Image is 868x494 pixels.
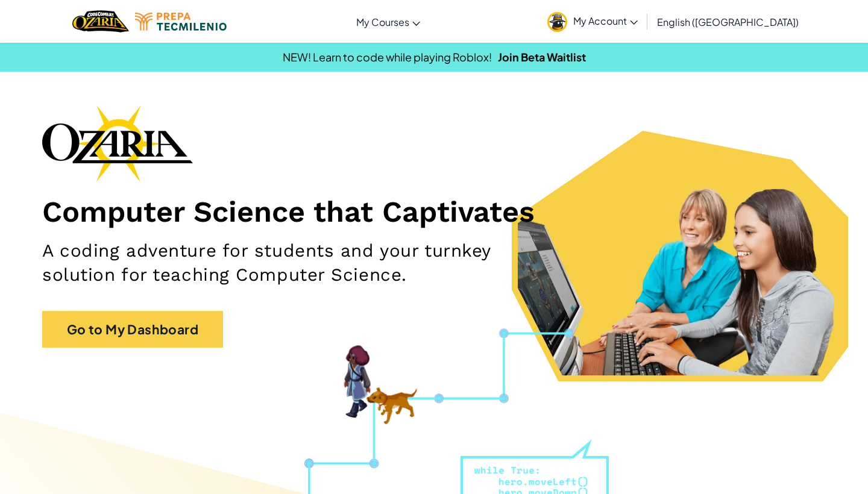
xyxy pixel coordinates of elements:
h2: A coding adventure for students and your turnkey solution for teaching Computer Science. [42,239,567,287]
a: My Courses [350,5,426,38]
a: Ozaria by CodeCombat logo [72,9,128,34]
a: My Account [541,2,644,40]
span: English ([GEOGRAPHIC_DATA]) [657,16,799,28]
a: Go to My Dashboard [42,311,223,348]
img: Ozaria branding logo [42,105,193,182]
img: Home [72,9,128,34]
h1: Computer Science that Captivates [42,194,826,230]
span: My Account [573,14,638,27]
a: Join Beta Waitlist [498,50,586,64]
a: English ([GEOGRAPHIC_DATA]) [651,5,805,38]
img: avatar [547,12,567,32]
img: Tecmilenio logo [135,13,227,31]
span: NEW! Learn to code while playing Roblox! [283,50,492,64]
span: My Courses [356,16,409,28]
